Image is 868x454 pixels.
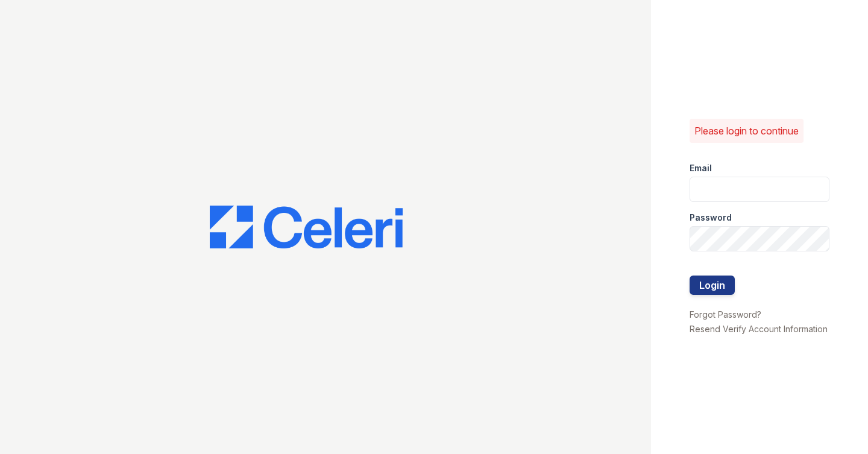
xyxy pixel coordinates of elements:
p: Please login to continue [694,124,799,138]
label: Email [690,162,712,174]
a: Forgot Password? [690,309,761,320]
button: Login [690,276,735,295]
img: CE_Logo_Blue-a8612792a0a2168367f1c8372b55b34899dd931a85d93a1a3d3e32e68fde9ad4.png [210,206,403,249]
label: Password [690,212,732,224]
a: Resend Verify Account Information [690,324,828,334]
